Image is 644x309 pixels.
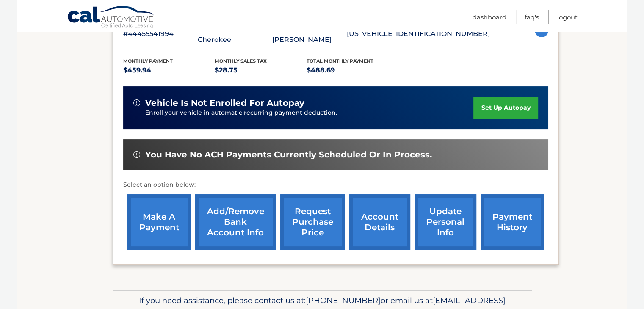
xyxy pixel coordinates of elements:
a: Dashboard [473,10,506,24]
a: Add/Remove bank account info [195,194,276,250]
a: set up autopay [473,97,538,119]
a: account details [349,194,410,250]
span: Monthly sales Tax [215,58,267,64]
a: payment history [481,194,544,250]
span: Monthly Payment [123,58,173,64]
p: Select an option below: [123,180,548,190]
span: [PHONE_NUMBER] [306,295,381,305]
p: 2023 Jeep Grand Cherokee [198,22,272,46]
p: #44455541994 [123,28,198,40]
span: You have no ACH payments currently scheduled or in process. [145,149,432,160]
img: alert-white.svg [133,151,140,158]
a: Logout [557,10,578,24]
a: request purchase price [280,194,345,250]
p: $459.94 [123,64,215,76]
a: make a payment [127,194,191,250]
p: $28.75 [215,64,307,76]
img: alert-white.svg [133,99,140,106]
a: Cal Automotive [67,6,156,30]
p: [PERSON_NAME] [PERSON_NAME] [272,22,347,46]
span: vehicle is not enrolled for autopay [145,98,304,108]
span: Total Monthly Payment [307,58,373,64]
p: $488.69 [307,64,398,76]
p: [US_VEHICLE_IDENTIFICATION_NUMBER] [347,28,490,40]
p: Enroll your vehicle in automatic recurring payment deduction. [145,108,474,118]
a: update personal info [415,194,476,250]
a: FAQ's [525,10,539,24]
